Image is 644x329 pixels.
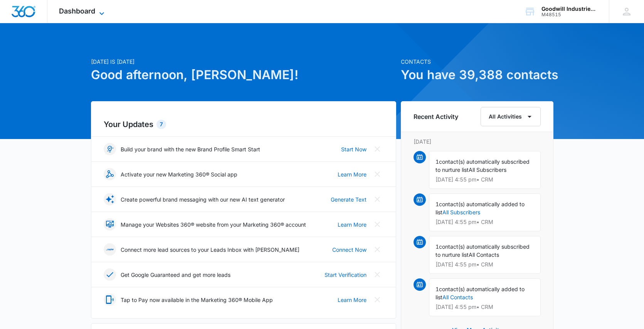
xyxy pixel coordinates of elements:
[104,119,383,130] h2: Your Updates
[435,177,534,182] p: [DATE] 4:55 pm • CRM
[481,107,541,126] button: All Activities
[401,66,553,84] h1: You have 39,388 contacts
[435,201,525,215] span: contact(s) automatically added to list
[435,201,439,207] span: 1
[331,195,367,204] a: Generate Text
[371,268,383,281] button: Close
[156,120,166,129] div: 7
[121,145,260,153] p: Build your brand with the new Brand Profile Smart Start
[91,58,396,66] p: [DATE] is [DATE]
[435,286,525,300] span: contact(s) automatically added to list
[338,170,367,178] a: Learn More
[435,304,534,310] p: [DATE] 4:55 pm • CRM
[435,219,534,225] p: [DATE] 4:55 pm • CRM
[469,166,506,173] span: All Subscribers
[435,243,439,250] span: 1
[435,243,530,258] span: contact(s) automatically subscribed to nurture list
[121,195,285,204] p: Create powerful brand messaging with our new AI text generator
[371,143,383,155] button: Close
[371,168,383,180] button: Close
[469,251,499,258] span: All Contacts
[91,66,396,84] h1: Good afternoon, [PERSON_NAME]!
[371,293,383,306] button: Close
[442,294,473,300] a: All Contacts
[442,209,480,215] a: All Subscribers
[338,220,367,229] a: Learn More
[371,243,383,256] button: Close
[341,145,367,153] a: Start Now
[121,296,273,304] p: Tap to Pay now available in the Marketing 360® Mobile App
[332,246,367,254] a: Connect Now
[435,286,439,292] span: 1
[435,158,439,165] span: 1
[59,7,95,15] span: Dashboard
[121,246,299,254] p: Connect more lead sources to your Leads Inbox with [PERSON_NAME]
[401,58,553,66] p: Contacts
[435,262,534,267] p: [DATE] 4:55 pm • CRM
[121,271,230,279] p: Get Google Guaranteed and get more leads
[371,218,383,231] button: Close
[414,137,541,146] p: [DATE]
[325,271,367,279] a: Start Verification
[541,6,598,12] div: account name
[435,158,530,173] span: contact(s) automatically subscribed to nurture list
[338,296,367,304] a: Learn More
[414,112,458,121] h6: Recent Activity
[541,12,598,17] div: account id
[121,170,237,178] p: Activate your new Marketing 360® Social app
[371,193,383,205] button: Close
[121,220,306,229] p: Manage your Websites 360® website from your Marketing 360® account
